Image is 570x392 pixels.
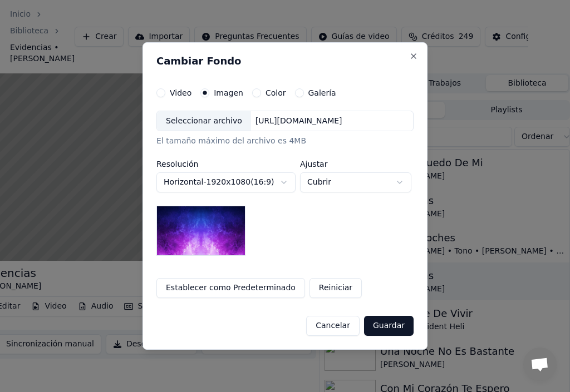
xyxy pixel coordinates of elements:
[364,316,414,336] button: Guardar
[156,160,296,168] label: Resolución
[156,136,414,147] div: El tamaño máximo del archivo es 4MB
[309,278,362,298] button: Reiniciar
[306,316,360,336] button: Cancelar
[170,89,191,97] label: Video
[156,56,414,66] h2: Cambiar Fondo
[157,111,251,131] div: Seleccionar archivo
[251,116,347,127] div: [URL][DOMAIN_NAME]
[300,160,411,168] label: Ajustar
[156,278,305,298] button: Establecer como Predeterminado
[214,89,243,97] label: Imagen
[308,89,336,97] label: Galería
[266,89,286,97] label: Color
